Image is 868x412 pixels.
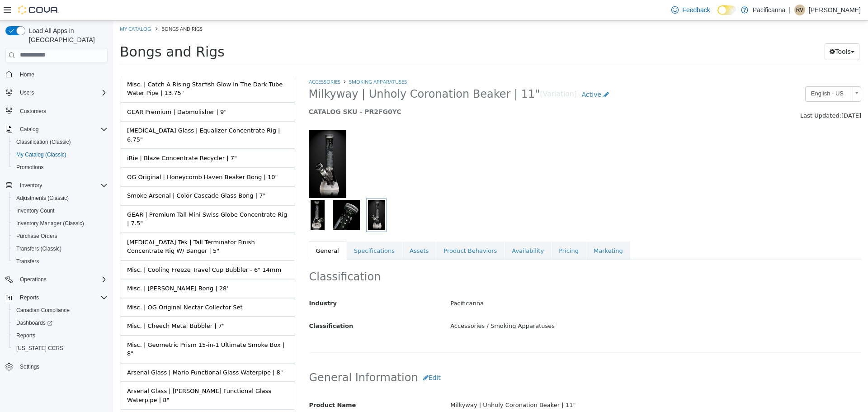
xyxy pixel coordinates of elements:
a: Assets [289,221,323,240]
button: Adjustments (Classic) [9,192,111,204]
a: Availability [392,221,438,240]
span: Bongs and Rigs [48,5,90,11]
a: Home [16,69,38,80]
span: Inventory Manager (Classic) [16,220,84,227]
p: | [789,5,791,15]
button: Purchase Orders [9,230,111,242]
div: Misc. | Cooling Freeze Travel Cup Bubbler - 6" 14mm [14,245,168,254]
a: My Catalog (Classic) [13,149,70,160]
div: Milkyway | Unholy Coronation Beaker | 11" [330,377,755,393]
span: Settings [16,361,108,372]
img: Cova [18,5,59,14]
a: Product Behaviors [323,221,391,240]
span: English - US [693,66,736,80]
button: Tools [712,23,746,39]
span: Canadian Compliance [16,307,70,314]
button: Catalog [2,123,111,136]
span: Load All Apps in [GEOGRAPHIC_DATA] [25,26,108,44]
p: Pacificanna [753,5,785,15]
span: Last Updated: [687,91,728,98]
small: [Variation] [427,70,463,77]
button: Operations [16,274,50,285]
span: [DATE] [728,91,748,98]
a: Pricing [439,221,473,240]
a: Classification (Classic) [13,137,75,147]
span: Adjustments (Classic) [13,193,108,204]
a: Customers [16,106,50,117]
span: Users [20,89,34,96]
a: Marketing [473,221,517,240]
span: Dashboards [13,317,108,328]
a: Reports [13,330,39,341]
a: Transfers (Classic) [13,243,65,254]
button: [US_STATE] CCRS [9,342,111,355]
span: Transfers [13,256,108,267]
a: Promotions [13,162,47,173]
span: Inventory Count [13,205,108,216]
button: Inventory Count [9,204,111,217]
span: [US_STATE] CCRS [16,345,63,352]
p: [PERSON_NAME] [809,5,861,15]
span: Washington CCRS [13,343,108,354]
a: Dashboards [9,317,111,329]
input: Dark Mode [717,5,736,15]
button: Transfers [9,255,111,268]
button: Reports [9,329,111,342]
div: Pacificanna [330,275,755,291]
span: Purchase Orders [16,232,57,240]
span: Home [16,69,108,80]
button: Reports [16,292,42,303]
div: [MEDICAL_DATA] Glass | Equalizer Concentrate Rig | 6.75" [14,105,175,123]
span: Catalog [20,126,38,133]
a: Smoking Apparatuses [236,57,294,64]
a: General [196,221,233,240]
span: Inventory [16,180,108,191]
span: Inventory [20,182,42,189]
h2: Classification [196,249,748,263]
button: Edit [305,349,333,365]
a: Transfers [13,256,42,267]
span: Bongs and Rigs [7,23,112,39]
button: Transfers (Classic) [9,242,111,255]
span: Settings [20,363,39,370]
a: Accessories [196,57,227,64]
span: Operations [20,276,47,283]
span: Industry [196,279,224,286]
button: Inventory [16,180,46,191]
span: Classification (Classic) [13,137,108,147]
span: Promotions [13,162,108,173]
span: Reports [20,294,39,301]
a: Specifications [234,221,289,240]
span: Home [20,71,34,78]
div: Arsenal Glass | Mario Functional Glass Waterpipe | 8" [14,347,170,356]
div: Arsenal Glass | [PERSON_NAME] Functional Glass Waterpipe | 8" [14,366,175,384]
div: iRie | Blaze Concentrate Recycler | 7" [14,133,124,142]
div: GEAR Premium | Dabmolisher | 9" [14,87,113,96]
a: English - US [692,66,748,81]
span: Milkyway | Unholy Coronation Beaker | 11" [196,66,427,81]
span: Catalog [16,124,108,135]
button: Reports [2,291,111,304]
span: Customers [16,105,108,117]
h5: CATALOG SKU - PR2FG0YC [196,87,607,95]
a: Feedback [668,1,713,19]
span: Product Name [196,381,243,388]
span: Purchase Orders [13,231,108,242]
button: Settings [2,360,111,373]
div: Accessories / Smoking Apparatuses [330,298,755,313]
span: Canadian Compliance [13,305,108,316]
div: Misc. | [PERSON_NAME] Bong | 28' [14,263,115,272]
a: Settings [16,361,43,372]
a: My Catalog [7,5,38,11]
span: Users [16,87,108,98]
button: Operations [2,273,111,286]
button: Inventory [2,179,111,192]
div: GEAR | Premium Tall Mini Swiss Globe Concentrate Rig | 7.5" [14,189,175,207]
button: My Catalog (Classic) [9,148,111,161]
div: Misc. | Catch A Rising Starfish Glow In The Dark Tube Water Pipe | 13.75" [14,59,175,77]
span: Reports [16,292,108,303]
div: OG Original | Honeycomb Haven Beaker Bong | 10" [14,152,165,161]
button: Catalog [16,124,42,135]
div: [MEDICAL_DATA] Tek | Tall Terminator Finish Concentrate Rig W/ Banger | 5" [14,217,175,235]
span: Reports [13,330,108,341]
